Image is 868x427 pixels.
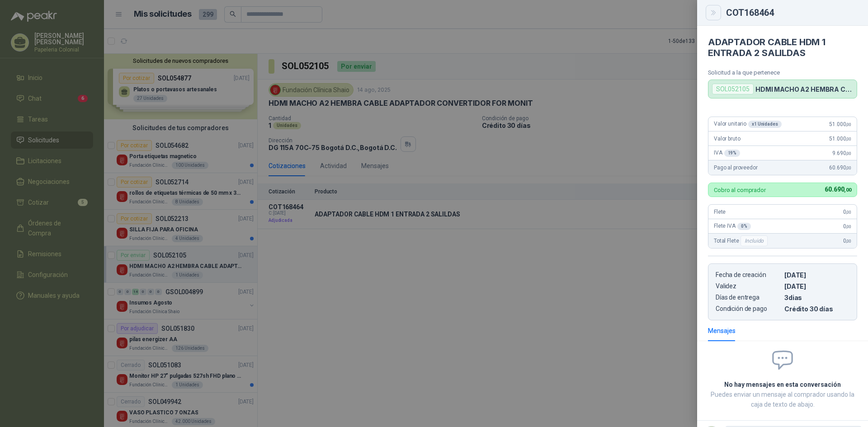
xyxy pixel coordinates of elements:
span: ,00 [846,224,851,229]
h4: ADAPTADOR CABLE HDM 1 ENTRADA 2 SALILDAS [708,37,857,58]
p: Crédito 30 días [784,305,849,313]
button: Close [708,7,719,18]
span: 9.690 [832,150,851,156]
span: ,00 [846,239,851,244]
span: 60.690 [825,186,851,193]
p: Solicitud a la que pertenece [708,69,857,76]
span: IVA [714,150,740,157]
div: Mensajes [708,326,736,336]
div: SOL052105 [712,84,754,94]
p: [DATE] [784,271,849,279]
span: ,00 [846,165,851,170]
span: ,00 [846,122,851,127]
span: Valor unitario [714,121,782,128]
div: 0 % [737,223,751,230]
span: ,00 [846,136,851,141]
div: 19 % [724,150,741,157]
span: Valor bruto [714,136,740,142]
p: Validez [716,282,781,290]
p: Cobro al comprador [714,187,766,193]
p: Condición de pago [716,305,781,313]
span: 51.000 [829,136,851,142]
p: [DATE] [784,282,849,290]
p: Días de entrega [716,294,781,301]
span: 51.000 [829,121,851,127]
h2: No hay mensajes en esta conversación [708,380,857,389]
span: Pago al proveedor [714,164,758,171]
p: 3 dias [784,294,849,301]
div: Incluido [741,235,768,246]
span: 0 [843,238,851,244]
span: 60.690 [829,164,851,171]
span: 0 [843,223,851,230]
span: Flete IVA [714,223,751,230]
span: Flete [714,209,726,215]
p: Fecha de creación [716,271,781,279]
span: ,00 [844,187,851,193]
span: Total Flete [714,235,769,246]
p: Puedes enviar un mensaje al comprador usando la caja de texto de abajo. [708,389,857,409]
p: HDMI MACHO A2 HEMBRA CABLE ADAPTADOR CONVERTIDOR FOR MONIT [755,85,853,93]
span: ,00 [846,151,851,156]
span: 0 [843,209,851,215]
div: COT168464 [726,8,857,17]
span: ,00 [846,210,851,215]
div: x 1 Unidades [748,121,782,128]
